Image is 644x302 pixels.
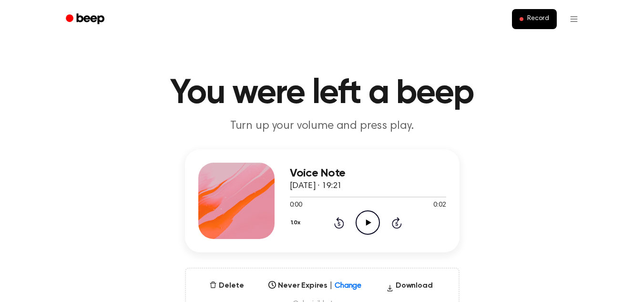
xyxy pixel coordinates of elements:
[59,10,113,29] a: Beep
[290,167,446,180] h3: Voice Note
[433,200,446,210] span: 0:02
[512,9,556,29] button: Record
[527,15,549,23] span: Record
[139,118,505,134] p: Turn up your volume and press play.
[290,215,304,231] button: 1.0x
[205,280,247,292] button: Delete
[78,76,566,111] h1: You were left a beep
[290,200,302,210] span: 0:00
[562,8,585,31] button: Open menu
[382,280,437,295] button: Download
[290,182,342,190] span: [DATE] · 19:21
